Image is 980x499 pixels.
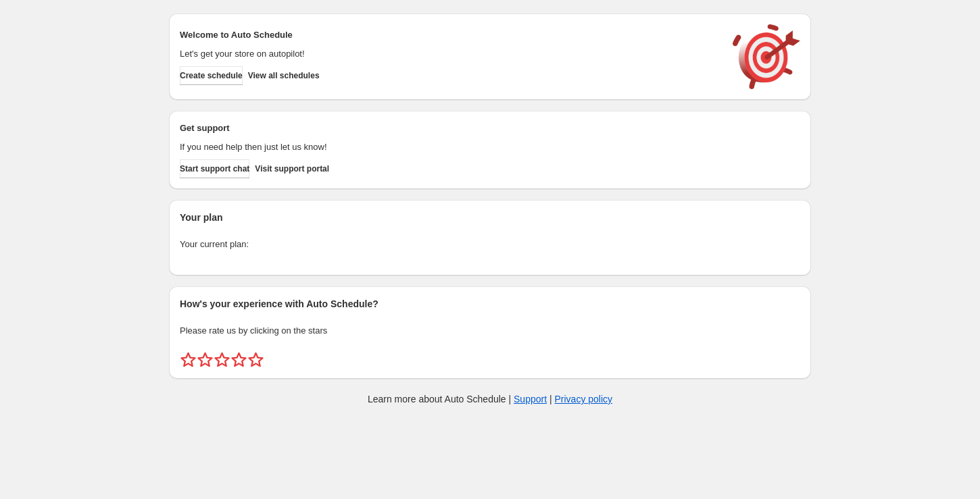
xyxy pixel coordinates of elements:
a: Start support chat [180,159,249,178]
p: Your current plan: [180,238,800,251]
a: Support [514,394,547,404]
a: Privacy policy [555,394,613,404]
span: Visit support portal [255,163,329,174]
button: View all schedules [248,66,320,85]
span: Start support chat [180,163,249,174]
h2: Get support [180,122,719,135]
span: View all schedules [248,70,320,81]
p: Please rate us by clicking on the stars [180,324,800,338]
h2: Welcome to Auto Schedule [180,28,719,42]
h2: How's your experience with Auto Schedule? [180,297,800,311]
span: Create schedule [180,70,243,81]
p: Learn more about Auto Schedule | | [368,392,612,406]
button: Create schedule [180,66,243,85]
a: Visit support portal [255,159,329,178]
p: Let's get your store on autopilot! [180,47,719,61]
p: If you need help then just let us know! [180,140,719,154]
h2: Your plan [180,211,800,224]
